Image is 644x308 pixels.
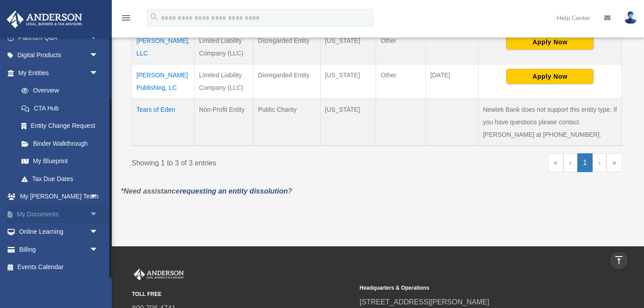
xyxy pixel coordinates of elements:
[13,99,107,117] a: CTA Hub
[548,153,563,172] a: First
[320,30,376,64] td: [US_STATE]
[376,30,426,64] td: Other
[577,153,593,172] a: 1
[253,64,320,98] td: Disregarded Entity
[563,153,577,172] a: Previous
[132,30,195,64] td: [PERSON_NAME], LLC
[195,30,254,64] td: Limited Liability Company (LLC)
[131,153,370,169] div: Showing 1 to 3 of 3 entries
[13,82,103,100] a: Overview
[132,290,353,299] small: TOLL FREE
[506,34,593,50] button: Apply Now
[89,64,107,82] span: arrow_drop_down
[253,30,320,64] td: Disregarded Entity
[195,98,254,146] td: Non-Profit Entity
[6,46,112,64] a: Digital Productsarrow_drop_down
[121,13,131,23] i: menu
[320,64,376,98] td: [US_STATE]
[89,240,107,259] span: arrow_drop_down
[506,69,593,84] button: Apply Now
[132,269,186,280] img: Anderson Advisors Platinum Portal
[149,12,159,22] i: search
[180,187,288,195] a: requesting an entity dissolution
[360,283,581,293] small: Headquarters & Operations
[89,188,107,206] span: arrow_drop_down
[13,135,107,152] a: Binder Walkthrough
[121,187,292,195] em: *Need assistance ?
[624,11,637,24] img: User Pic
[426,64,478,98] td: [DATE]
[6,258,112,276] a: Events Calendar
[360,298,489,306] a: [STREET_ADDRESS][PERSON_NAME]
[132,98,195,146] td: Tears of Eden
[13,170,107,188] a: Tax Due Dates
[593,153,606,172] a: Next
[13,152,107,170] a: My Blueprint
[610,251,628,270] a: vertical_align_top
[89,205,107,224] span: arrow_drop_down
[195,64,254,98] td: Limited Liability Company (LLC)
[121,16,131,23] a: menu
[614,255,624,266] i: vertical_align_top
[13,117,107,135] a: Entity Change Request
[89,223,107,241] span: arrow_drop_down
[89,29,107,47] span: arrow_drop_down
[89,46,107,65] span: arrow_drop_down
[6,223,112,241] a: Online Learningarrow_drop_down
[6,205,112,223] a: My Documentsarrow_drop_down
[253,98,320,146] td: Public Charity
[606,153,622,172] a: Last
[6,64,107,82] a: My Entitiesarrow_drop_down
[132,64,195,98] td: [PERSON_NAME] Publishing, LC
[478,98,622,146] td: Newtek Bank does not support this entity type. If you have questions please contact [PERSON_NAME]...
[6,188,112,206] a: My [PERSON_NAME] Teamarrow_drop_down
[6,240,112,258] a: Billingarrow_drop_down
[4,11,85,28] img: Anderson Advisors Platinum Portal
[376,64,426,98] td: Other
[320,98,376,146] td: [US_STATE]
